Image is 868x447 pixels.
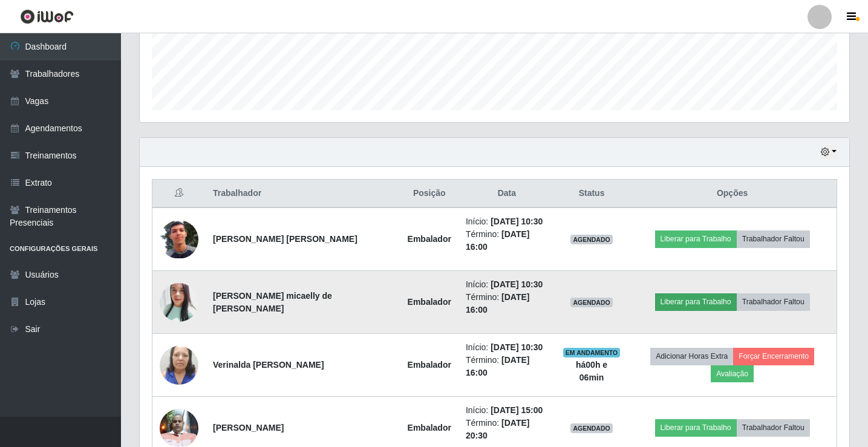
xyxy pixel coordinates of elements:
[466,354,548,379] li: Término:
[466,404,548,417] li: Início:
[213,234,357,244] strong: [PERSON_NAME] [PERSON_NAME]
[655,293,737,310] button: Liberar para Trabalho
[655,230,737,247] button: Liberar para Trabalho
[466,291,548,316] li: Término:
[737,419,810,436] button: Trabalhador Faltou
[466,341,548,354] li: Início:
[160,220,198,258] img: 1728336776134.jpeg
[563,348,621,357] span: EM ANDAMENTO
[650,348,733,365] button: Adicionar Horas Extra
[213,423,284,432] strong: [PERSON_NAME]
[20,9,74,24] img: CoreUI Logo
[737,230,810,247] button: Trabalhador Faltou
[733,348,814,365] button: Forçar Encerramento
[570,235,613,244] span: AGENDADO
[576,360,607,382] strong: há 00 h e 06 min
[555,180,628,208] th: Status
[655,419,737,436] button: Liberar para Trabalho
[491,342,543,352] time: [DATE] 10:30
[400,180,458,208] th: Posição
[213,360,324,370] strong: Verinalda [PERSON_NAME]
[491,279,543,289] time: [DATE] 10:30
[466,278,548,291] li: Início:
[466,228,548,253] li: Término:
[408,423,451,432] strong: Embalador
[408,360,451,370] strong: Embalador
[466,215,548,228] li: Início:
[408,297,451,307] strong: Embalador
[628,180,837,208] th: Opções
[737,293,810,310] button: Trabalhador Faltou
[570,298,613,307] span: AGENDADO
[160,331,198,400] img: 1728324895552.jpeg
[458,180,555,208] th: Data
[711,365,754,382] button: Avaliação
[213,291,332,313] strong: [PERSON_NAME] micaelly de [PERSON_NAME]
[408,234,451,244] strong: Embalador
[160,279,198,325] img: 1748729241814.jpeg
[491,405,543,415] time: [DATE] 15:00
[206,180,400,208] th: Trabalhador
[491,217,543,226] time: [DATE] 10:30
[570,423,613,433] span: AGENDADO
[466,417,548,442] li: Término:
